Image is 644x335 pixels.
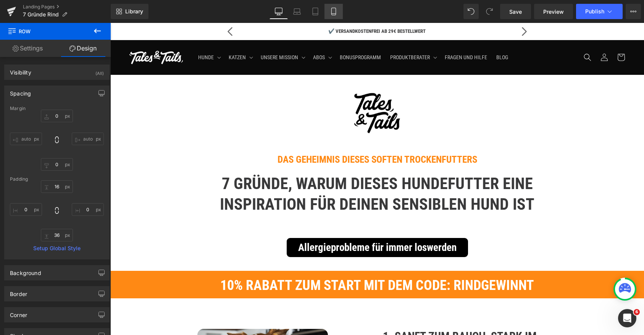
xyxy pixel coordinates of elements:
a: Laptop [288,4,306,19]
b: 7 Gründe, warum dieses Hundefutter eine INSPIRATION für deinen sensiblen Hund ist [110,151,424,191]
span: KATZEN [118,31,136,38]
input: 0 [41,229,73,241]
div: Corner [10,307,27,318]
span: ABOS [203,31,215,38]
input: 0 [72,203,104,216]
summary: UNSERE MISSION [146,26,198,42]
b: 1. Sanft zum Bauch, stark im Geschmack: [273,307,426,335]
span: 10% Rabatt zum start mit dem Code: RINDGEWINNT [110,254,424,270]
b: Das Geheimnis dieses soften Trockenfutters [167,131,367,142]
span: Publish [585,8,604,15]
a: Mobile [324,4,343,19]
div: Border [10,286,27,297]
img: Tales & Tails [19,28,73,41]
div: Spacing [10,86,31,97]
a: Preview [534,4,573,19]
iframe: Intercom live chat [618,309,636,327]
a: FRAGEN UND HILFE [330,26,381,42]
a: New Library [111,4,148,19]
summary: Suchen [469,26,486,43]
summary: ABOS [198,26,225,42]
input: 0 [41,110,73,122]
div: Ankündigung [128,2,406,16]
a: Design [55,40,111,57]
div: (All) [95,65,104,78]
span: Save [509,8,522,16]
span: UNSERE MISSION [150,31,188,38]
div: Padding [10,176,104,182]
span: HUNDE [88,31,103,38]
a: Landing Pages [23,4,111,10]
span: ✔️ Versandkostenfrei ab 29€ Bestellwert [218,5,315,11]
span: PRODUKTBERATER [280,31,320,38]
input: 0 [41,158,73,171]
span: BLOG [386,31,398,38]
button: Undo [463,4,479,19]
div: Visibility [10,65,31,76]
input: 0 [41,180,73,193]
a: Tales & Tails [16,25,76,44]
span: FRAGEN UND HILFE [334,31,377,38]
span: Preview [543,8,564,16]
button: Publish [576,4,623,19]
a: Desktop [270,4,288,19]
summary: KATZEN [114,26,146,42]
div: Margin [10,106,104,111]
a: BONUSPROGRAMM [225,26,275,42]
input: 0 [72,133,104,145]
a: Setup Global Style [10,245,104,251]
a: Allergieprobleme für immer loswerden [176,215,358,234]
summary: PRODUKTBERATER [275,26,330,42]
a: Tablet [306,4,324,19]
input: 0 [10,133,42,145]
button: Redo [482,4,497,19]
div: Background [10,265,41,276]
input: 0 [10,203,42,216]
button: More [626,4,641,19]
span: BONUSPROGRAMM [229,31,271,38]
span: 7 Gründe Rind [23,11,59,18]
span: Library [125,8,143,15]
summary: HUNDE [83,26,114,42]
div: 1 von 4 [128,2,406,16]
a: BLOG [381,26,402,42]
span: 6 [634,309,640,315]
span: Row [8,23,84,40]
